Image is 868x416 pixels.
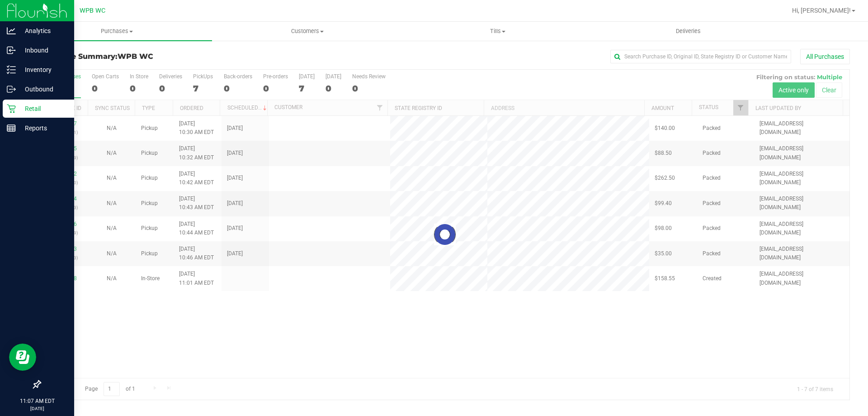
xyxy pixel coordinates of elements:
a: Customers [212,22,402,41]
button: All Purchases [800,49,850,64]
span: Hi, [PERSON_NAME]! [792,7,851,14]
span: Purchases [22,27,212,35]
span: WPB WC [118,52,153,61]
a: Tills [402,22,593,41]
a: Purchases [22,22,212,41]
span: WPB WC [80,7,105,14]
inline-svg: Inventory [7,65,16,74]
p: 11:07 AM EDT [4,397,70,405]
inline-svg: Outbound [7,85,16,94]
p: Reports [16,123,70,134]
iframe: Resource center [9,344,36,371]
p: [DATE] [4,405,70,412]
p: Outbound [16,84,70,95]
p: Retail [16,103,70,114]
inline-svg: Reports [7,124,16,133]
span: Deliveries [664,27,713,35]
p: Inbound [16,45,70,56]
a: Deliveries [593,22,783,41]
inline-svg: Retail [7,104,16,113]
h3: Purchase Summary: [40,53,310,61]
span: Customers [212,27,402,35]
inline-svg: Inbound [7,46,16,55]
p: Inventory [16,64,70,75]
input: Search Purchase ID, Original ID, State Registry ID or Customer Name... [610,50,791,63]
span: Tills [403,27,592,35]
p: Analytics [16,25,70,36]
inline-svg: Analytics [7,26,16,35]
